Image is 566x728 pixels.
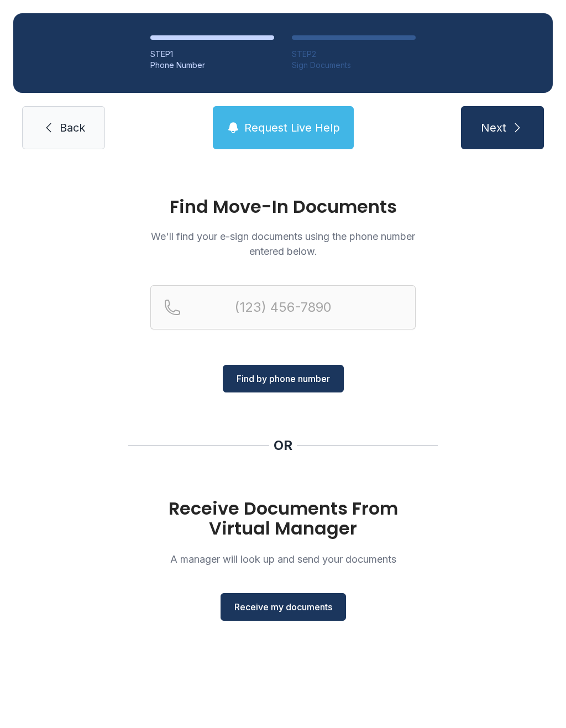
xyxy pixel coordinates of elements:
span: Back [60,120,85,135]
div: Sign Documents [292,60,416,71]
div: Phone Number [150,60,274,71]
p: We'll find your e-sign documents using the phone number entered below. [150,229,416,259]
div: STEP 1 [150,49,274,60]
h1: Receive Documents From Virtual Manager [150,499,416,538]
input: Reservation phone number [150,285,416,329]
p: A manager will look up and send your documents [150,552,416,567]
div: OR [274,437,292,454]
span: Request Live Help [244,120,340,135]
span: Next [481,120,506,135]
span: Receive my documents [234,600,332,614]
h1: Find Move-In Documents [150,198,416,216]
div: STEP 2 [292,49,416,60]
span: Find by phone number [237,372,330,385]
